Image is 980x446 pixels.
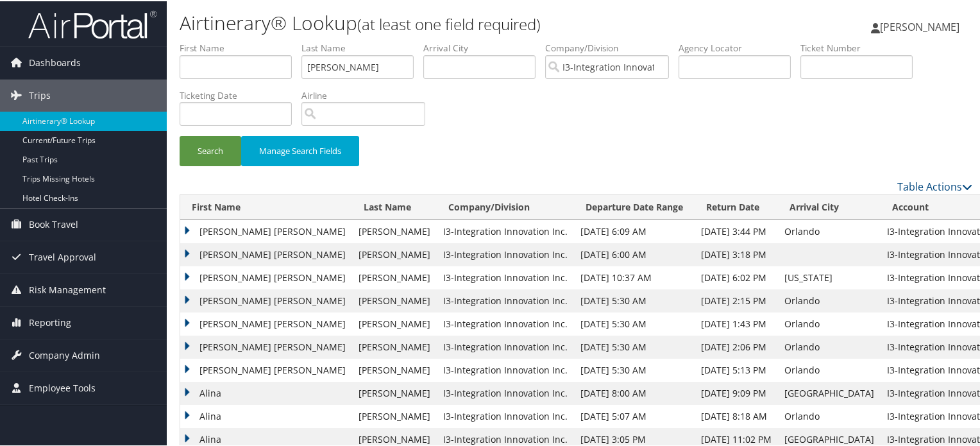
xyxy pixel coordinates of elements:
label: Agency Locator [679,40,800,53]
td: [DATE] 3:18 PM [695,242,778,265]
td: Orlando [778,404,881,427]
span: Trips [29,78,51,110]
span: Risk Management [29,273,106,305]
td: Orlando [778,311,881,334]
td: [DATE] 5:30 AM [574,357,695,381]
img: airportal-logo.png [28,8,156,39]
td: [DATE] 10:37 AM [574,265,695,288]
label: Ticket Number [800,40,922,53]
td: [PERSON_NAME] [PERSON_NAME] [180,265,352,288]
td: [DATE] 6:00 AM [574,242,695,265]
td: [PERSON_NAME] [PERSON_NAME] [180,242,352,265]
small: (at least one field required) [357,12,541,33]
span: Travel Approval [29,240,96,272]
th: Last Name: activate to sort column ascending [352,194,437,219]
td: [DATE] 3:44 PM [695,219,778,242]
td: I3-Integration Innovation Inc. [437,219,574,242]
td: [DATE] 5:07 AM [574,404,695,427]
td: Orlando [778,288,881,311]
td: [PERSON_NAME] [PERSON_NAME] [180,288,352,311]
th: Departure Date Range: activate to sort column ascending [574,194,695,219]
td: [PERSON_NAME] [PERSON_NAME] [180,357,352,381]
label: Company/Division [545,40,679,53]
td: [PERSON_NAME] [PERSON_NAME] [180,311,352,334]
td: [PERSON_NAME] [352,265,437,288]
td: [PERSON_NAME] [352,381,437,404]
td: [DATE] 5:13 PM [695,357,778,381]
td: [DATE] 6:02 PM [695,265,778,288]
td: [PERSON_NAME] [352,357,437,381]
td: [GEOGRAPHIC_DATA] [778,381,881,404]
th: First Name: activate to sort column ascending [180,194,352,219]
td: Orlando [778,334,881,357]
a: [PERSON_NAME] [871,6,972,45]
label: Last Name [301,40,423,53]
td: [PERSON_NAME] [352,242,437,265]
a: Table Actions [897,178,972,193]
td: [DATE] 2:06 PM [695,334,778,357]
span: [PERSON_NAME] [880,19,959,33]
td: I3-Integration Innovation Inc. [437,242,574,265]
td: [PERSON_NAME] [352,288,437,311]
span: Dashboards [29,46,81,78]
label: Arrival City [423,40,545,53]
td: [DATE] 8:18 AM [695,404,778,427]
td: [PERSON_NAME] [352,404,437,427]
td: [DATE] 1:43 PM [695,311,778,334]
td: I3-Integration Innovation Inc. [437,357,574,381]
td: [PERSON_NAME] [352,311,437,334]
th: Company/Division [437,194,574,219]
label: Ticketing Date [180,88,301,101]
td: Alina [180,404,352,427]
span: Book Travel [29,207,78,239]
td: Orlando [778,219,881,242]
td: I3-Integration Innovation Inc. [437,288,574,311]
td: [DATE] 5:30 AM [574,334,695,357]
td: [PERSON_NAME] [352,334,437,357]
td: Alina [180,381,352,404]
td: I3-Integration Innovation Inc. [437,311,574,334]
td: [US_STATE] [778,265,881,288]
td: [PERSON_NAME] [PERSON_NAME] [180,219,352,242]
td: [DATE] 5:30 AM [574,311,695,334]
td: [PERSON_NAME] [PERSON_NAME] [180,334,352,357]
td: I3-Integration Innovation Inc. [437,404,574,427]
td: I3-Integration Innovation Inc. [437,265,574,288]
span: Reporting [29,305,71,338]
td: I3-Integration Innovation Inc. [437,334,574,357]
button: Manage Search Fields [241,135,359,165]
th: Return Date: activate to sort column ascending [695,194,778,219]
td: [DATE] 2:15 PM [695,288,778,311]
td: [DATE] 5:30 AM [574,288,695,311]
td: [DATE] 8:00 AM [574,381,695,404]
td: I3-Integration Innovation Inc. [437,381,574,404]
td: [PERSON_NAME] [352,219,437,242]
label: First Name [180,40,301,53]
button: Search [180,135,241,165]
h1: Airtinerary® Lookup [180,8,708,35]
span: Employee Tools [29,371,96,403]
span: Company Admin [29,338,100,370]
td: Orlando [778,357,881,381]
th: Arrival City: activate to sort column ascending [778,194,881,219]
td: [DATE] 6:09 AM [574,219,695,242]
td: [DATE] 9:09 PM [695,381,778,404]
label: Airline [301,88,435,101]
